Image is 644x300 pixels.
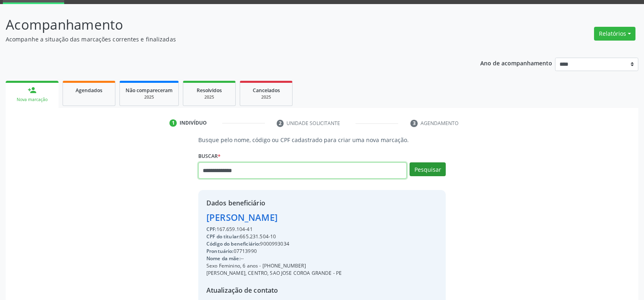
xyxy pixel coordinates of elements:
div: 2025 [189,94,230,100]
p: Busque pelo nome, código ou CPF cadastrado para criar uma nova marcação. [198,136,446,144]
div: 665.231.504-10 [206,233,342,240]
button: Pesquisar [410,162,446,176]
span: Código do beneficiário: [206,240,260,247]
div: 07713990 [206,248,342,255]
span: Agendados [76,87,102,94]
span: Não compareceram [126,87,173,94]
button: Relatórios [594,27,635,41]
span: CPF: [206,226,217,233]
div: person_add [28,86,37,95]
div: [PERSON_NAME], CENTRO, SAO JOSE COROA GRANDE - PE [206,270,342,277]
span: Resolvidos [197,87,222,94]
span: Nome da mãe: [206,255,241,262]
div: [PERSON_NAME] [206,211,342,224]
div: Indivíduo [180,119,207,127]
span: Prontuário: [206,248,234,255]
span: Cancelados [253,87,280,94]
div: 2025 [126,94,173,100]
div: Nova marcação [11,97,53,103]
div: 9000993034 [206,240,342,248]
div: 167.659.104-41 [206,226,342,233]
div: Dados beneficiário [206,198,342,208]
div: Atualização de contato [206,285,342,295]
p: Ano de acompanhamento [480,58,552,68]
label: Buscar [198,150,221,162]
span: CPF do titular: [206,233,240,240]
div: 1 [169,119,177,127]
p: Acompanhamento [6,15,449,35]
p: Acompanhe a situação das marcações correntes e finalizadas [6,35,449,43]
div: Sexo Feminino, 6 anos - [PHONE_NUMBER] [206,262,342,270]
div: -- [206,255,342,262]
div: 2025 [246,94,286,100]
